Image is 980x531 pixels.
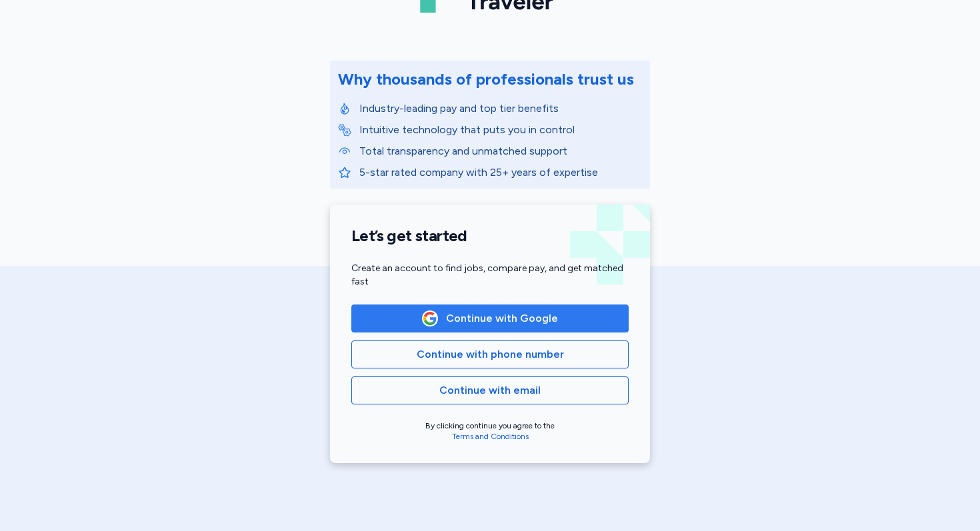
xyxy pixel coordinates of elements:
[351,340,629,368] button: Continue with phone number
[359,122,642,138] p: Intuitive technology that puts you in control
[351,420,629,442] div: By clicking continue you agree to the
[417,346,564,362] span: Continue with phone number
[359,101,642,117] p: Industry-leading pay and top tier benefits
[423,311,437,326] img: Google Logo
[351,376,629,404] button: Continue with email
[351,262,629,288] div: Create an account to find jobs, compare pay, and get matched fast
[359,165,642,181] p: 5-star rated company with 25+ years of expertise
[338,69,634,90] div: Why thousands of professionals trust us
[452,432,529,441] a: Terms and Conditions
[359,143,642,159] p: Total transparency and unmatched support
[446,310,558,326] span: Continue with Google
[351,226,629,246] h1: Let’s get started
[351,304,629,332] button: Google LogoContinue with Google
[439,382,541,398] span: Continue with email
